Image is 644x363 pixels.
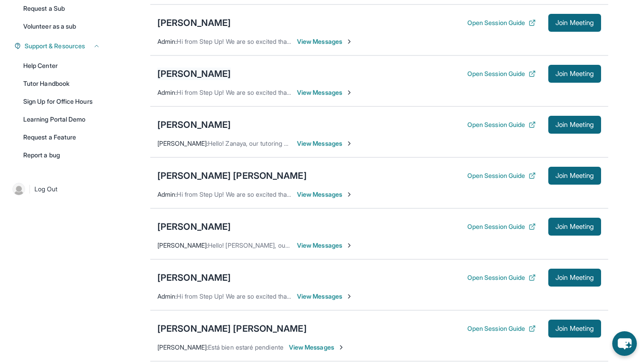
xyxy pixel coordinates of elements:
[18,93,106,110] a: Sign Up for Office Hours
[208,343,284,351] span: Está bien estaré pendiente
[346,140,353,147] img: Chevron-Right
[208,139,622,147] span: Hello! Zanaya, our tutoring session will start at about 6 o'clock. Is it convenient for you to at...
[21,42,100,51] button: Support & Resources
[467,120,536,129] button: Open Session Guide
[157,169,307,182] div: [PERSON_NAME] [PERSON_NAME]
[297,37,353,46] span: View Messages
[612,331,637,356] button: chat-button
[289,343,345,352] span: View Messages
[467,69,536,78] button: Open Session Guide
[346,191,353,198] img: Chevron-Right
[548,320,601,338] button: Join Meeting
[548,14,601,32] button: Join Meeting
[346,38,353,45] img: Chevron-Right
[555,122,594,127] span: Join Meeting
[555,326,594,331] span: Join Meeting
[157,118,231,131] div: [PERSON_NAME]
[157,343,208,351] span: [PERSON_NAME] :
[548,65,601,83] button: Join Meeting
[346,293,353,300] img: Chevron-Right
[157,241,208,249] span: [PERSON_NAME] :
[157,220,231,233] div: [PERSON_NAME]
[548,116,601,134] button: Join Meeting
[157,17,231,29] div: [PERSON_NAME]
[297,139,353,148] span: View Messages
[548,218,601,236] button: Join Meeting
[18,0,106,17] a: Request a Sub
[467,171,536,180] button: Open Session Guide
[555,20,594,25] span: Join Meeting
[25,42,85,51] span: Support & Resources
[157,68,231,80] div: [PERSON_NAME]
[157,190,177,198] span: Admin :
[157,322,307,335] div: [PERSON_NAME] [PERSON_NAME]
[18,129,106,145] a: Request a Feature
[13,183,25,195] img: user-img
[157,271,231,284] div: [PERSON_NAME]
[555,275,594,280] span: Join Meeting
[157,292,177,300] span: Admin :
[297,88,353,97] span: View Messages
[467,18,536,27] button: Open Session Guide
[555,224,594,229] span: Join Meeting
[467,222,536,231] button: Open Session Guide
[467,273,536,282] button: Open Session Guide
[338,344,345,351] img: Chevron-Right
[157,38,177,45] span: Admin :
[548,269,601,287] button: Join Meeting
[346,89,353,96] img: Chevron-Right
[467,324,536,333] button: Open Session Guide
[297,190,353,199] span: View Messages
[555,71,594,76] span: Join Meeting
[297,241,353,250] span: View Messages
[548,167,601,185] button: Join Meeting
[18,76,106,92] a: Tutor Handbook
[208,241,506,249] span: Hello! [PERSON_NAME], our tutoring session will start at about 5 o'clock. Is it convenient for yo...
[18,111,106,127] a: Learning Portal Demo
[29,184,31,194] span: |
[157,139,208,147] span: [PERSON_NAME] :
[157,89,177,96] span: Admin :
[18,58,106,74] a: Help Center
[346,242,353,249] img: Chevron-Right
[18,147,106,163] a: Report a bug
[18,18,106,34] a: Volunteer as a sub
[34,185,58,194] span: Log Out
[555,173,594,178] span: Join Meeting
[9,179,106,199] a: |Log Out
[297,292,353,301] span: View Messages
